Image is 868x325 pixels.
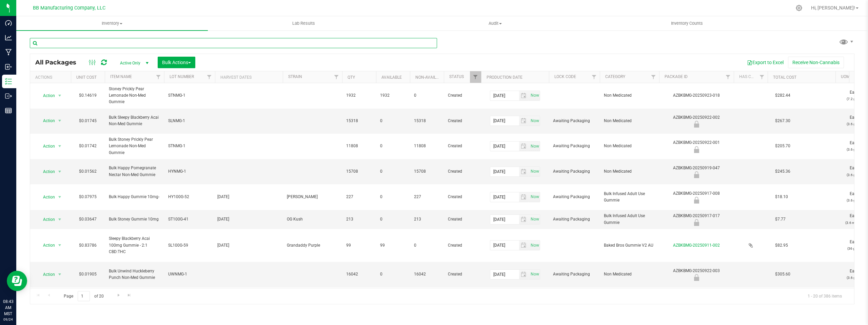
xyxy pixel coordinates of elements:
span: select [56,116,64,126]
span: ST100G-41 [168,216,211,223]
a: Inventory [16,16,208,31]
span: HYNMG-1 [168,168,211,175]
span: select [519,116,529,126]
th: Harvest Dates [215,71,283,83]
span: select [529,270,540,279]
td: $0.01562 [71,159,105,185]
th: Has COA [734,71,768,83]
span: 0 [380,143,406,149]
span: 99 [346,242,372,249]
button: Receive Non-Cannabis [788,57,844,68]
span: $7.77 [772,214,789,224]
span: 15708 [346,168,372,175]
span: select [519,215,529,224]
a: Filter [756,71,768,83]
span: Action [37,241,55,250]
span: Bulk Stoney Gummie 10mg [109,216,160,223]
span: 11808 [414,143,440,149]
a: Go to the next page [114,291,123,300]
span: select [519,167,529,176]
span: Awaiting Packaging [553,143,596,149]
div: Value 1: 2024-11-19 [217,194,281,200]
span: Created [448,242,477,249]
span: 1932 [380,92,406,99]
span: select [56,91,64,100]
span: 227 [414,194,440,200]
span: Action [37,215,55,224]
span: Hi, [PERSON_NAME]! [811,5,855,11]
div: AZBKBMG-20250922-002 [658,114,735,128]
div: Awaiting Packaging [658,146,735,153]
span: Created [448,143,477,149]
span: Set Current date [529,116,540,126]
span: Created [448,92,477,99]
span: [PERSON_NAME] [287,194,338,200]
span: 16042 [346,271,372,278]
a: Qty [348,75,355,80]
span: select [529,167,540,176]
span: select [56,215,64,224]
span: Created [448,216,477,223]
span: Bulk Unwind Huckleberry Punch Non-Med Gummie [109,268,160,281]
span: $205.70 [772,141,794,151]
span: Set Current date [529,167,540,176]
span: UWNMG-1 [168,271,211,278]
span: 16042 [414,271,440,278]
input: 1 [78,291,90,302]
input: Search Package ID, Item Name, SKU, Lot or Part Number... [30,38,437,48]
button: Bulk Actions [158,57,195,68]
span: $282.44 [772,91,794,100]
span: 15318 [414,118,440,124]
td: $0.07975 [71,184,105,210]
span: select [56,167,64,176]
div: Actions [35,75,68,80]
span: 15318 [346,118,372,124]
a: Unit Cost [76,75,97,80]
span: Action [37,91,55,100]
div: Awaiting Packaging [658,171,735,178]
a: Status [449,74,464,79]
span: 15708 [414,168,440,175]
span: select [56,141,64,151]
span: Bulk Infused Adult Use Gummie [604,191,655,204]
a: Filter [331,71,342,83]
span: 227 [346,194,372,200]
span: Awaiting Packaging [553,118,596,124]
a: Package ID [665,74,688,79]
a: Available [381,75,402,80]
span: Stoney Prickly Pear Lemonade Non-Med Gummie [109,86,160,106]
span: $245.36 [772,167,794,176]
span: BB Manufacturing Company, LLC [33,5,105,11]
span: HY100G-52 [168,194,211,200]
span: 1932 [346,92,372,99]
a: Lock Code [554,74,576,79]
span: Set Current date [529,269,540,279]
td: $0.83786 [71,229,105,262]
a: AZBKBMG-20250911-002 [673,243,720,248]
span: Awaiting Packaging [553,194,596,200]
span: Audit [400,20,591,26]
span: 0 [380,118,406,124]
a: UOM [841,74,850,79]
a: Filter [723,71,734,83]
span: Set Current date [529,192,540,202]
td: $0.14619 [71,83,105,109]
td: $0.01905 [71,262,105,287]
span: STNMG-1 [168,143,211,149]
span: Awaiting Packaging [553,216,596,223]
inline-svg: Inventory [5,78,12,85]
span: Non Medicated [604,143,655,149]
span: 11808 [346,143,372,149]
span: select [529,91,540,100]
span: Non Medicated [604,92,655,99]
a: Lot Number [170,74,194,79]
span: 0 [380,168,406,175]
a: Total Cost [773,75,796,80]
div: Value 1: 2024-09-25 [217,242,281,249]
div: Value 1: 2024-11-19 [217,216,281,223]
div: AZBKBMG-20250919-047 [658,165,735,178]
a: Filter [204,71,215,83]
div: Awaiting Packaging [658,121,735,128]
span: select [519,270,529,279]
inline-svg: Analytics [5,34,12,41]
